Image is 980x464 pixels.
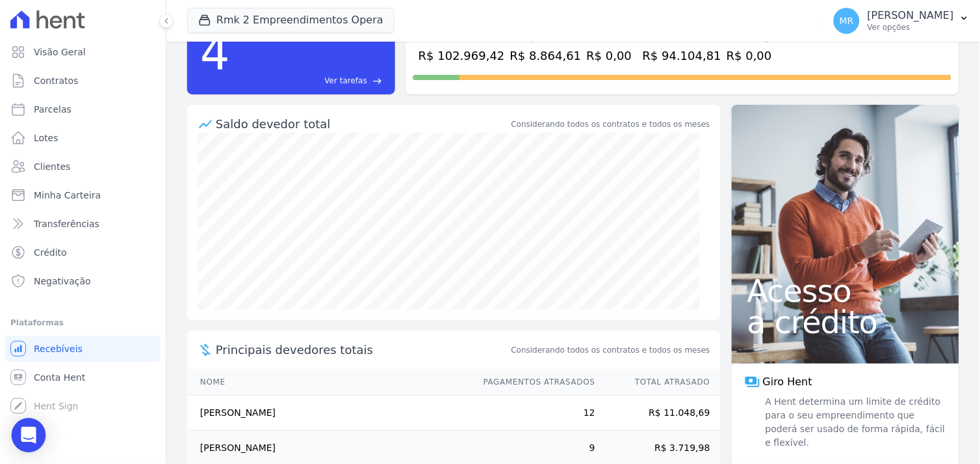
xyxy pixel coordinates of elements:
td: R$ 11.048,69 [596,396,721,431]
span: Negativação [34,275,91,288]
span: Contratos [34,74,78,87]
td: 12 [471,396,596,431]
a: Recebíveis [5,336,161,362]
div: Open Intercom Messenger [12,418,46,453]
a: Visão Geral [5,39,161,65]
th: Pagamentos Atrasados [471,369,596,396]
a: Conta Hent [5,364,161,390]
a: Minha Carteira [5,182,161,208]
div: R$ 8.864,61 [510,47,582,64]
span: Acesso [747,275,944,307]
a: Transferências [5,211,161,237]
th: Total Atrasado [596,369,721,396]
div: Considerando todos os contratos e todos os meses [511,118,710,130]
th: Nome [187,369,471,396]
span: Conta Hent [34,371,85,384]
a: Ver tarefas east [235,75,382,87]
span: Lotes [34,131,58,144]
span: Transferências [34,217,99,230]
span: Giro Hent [763,374,812,390]
span: east [372,76,382,86]
span: Recebíveis [34,342,83,355]
span: Minha Carteira [34,189,101,202]
span: MR [840,16,854,25]
div: Saldo devedor total [216,115,509,133]
div: R$ 102.969,42 [419,47,505,64]
div: R$ 0,00 [587,47,638,64]
span: Ver tarefas [325,75,367,87]
div: 4 [200,19,230,87]
a: Lotes [5,125,161,151]
div: R$ 0,00 [727,47,788,64]
a: Parcelas [5,96,161,122]
span: a crédito [747,307,944,338]
span: Considerando todos os contratos e todos os meses [511,344,710,356]
span: Parcelas [34,103,71,116]
td: [PERSON_NAME] [187,396,471,431]
a: Contratos [5,68,161,94]
span: Principais devedores totais [216,341,509,359]
span: Visão Geral [34,46,86,59]
span: Clientes [34,160,70,173]
div: R$ 94.104,81 [643,47,721,64]
a: Negativação [5,268,161,294]
span: Crédito [34,246,67,259]
button: MR [PERSON_NAME] Ver opções [823,3,980,39]
button: Rmk 2 Empreendimentos Opera [187,8,394,33]
div: Plataformas [10,315,155,331]
span: A Hent determina um limite de crédito para o seu empreendimento que poderá ser usado de forma ráp... [763,395,946,450]
a: Crédito [5,239,161,266]
a: Clientes [5,154,161,180]
p: Ver opções [868,22,954,33]
p: [PERSON_NAME] [868,9,954,22]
